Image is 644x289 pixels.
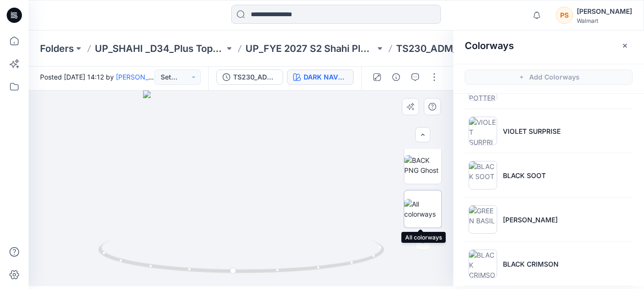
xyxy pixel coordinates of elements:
[577,6,632,17] div: [PERSON_NAME]
[503,215,558,225] p: [PERSON_NAME]
[577,17,632,24] div: Walmart
[233,72,277,82] div: TS230_ADM_SMOCK BODICE MINI DRESS
[245,42,375,55] a: UP_FYE 2027 S2 Shahi Plus Tops and Dress
[396,42,526,55] p: TS230_ADM_SMOCK BODICE MINI DRESS
[40,42,74,55] a: Folders
[116,73,170,81] a: [PERSON_NAME]
[469,249,497,278] img: BLACK CRIMSON
[216,70,283,85] button: TS230_ADM_SMOCK BODICE MINI DRESS
[304,72,348,82] div: DARK NAVY COMBO
[503,170,546,180] p: BLACK SOOT
[465,40,514,51] h2: Colorways
[469,205,497,234] img: GREEN BASIL
[287,70,354,85] button: DARK NAVY COMBO
[469,161,497,189] img: BLACK SOOT
[469,117,497,145] img: VIOLET SURPRISE
[404,199,441,219] img: All colorways
[503,126,561,136] p: VIOLET SURPRISE
[40,72,154,82] span: Posted [DATE] 14:12 by
[95,42,225,55] a: UP_SHAHI _D34_Plus Tops and Dresses
[556,7,573,24] div: PS
[388,70,404,85] button: Details
[404,155,441,175] img: BACK PNG Ghost
[503,259,559,269] p: BLACK CRIMSON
